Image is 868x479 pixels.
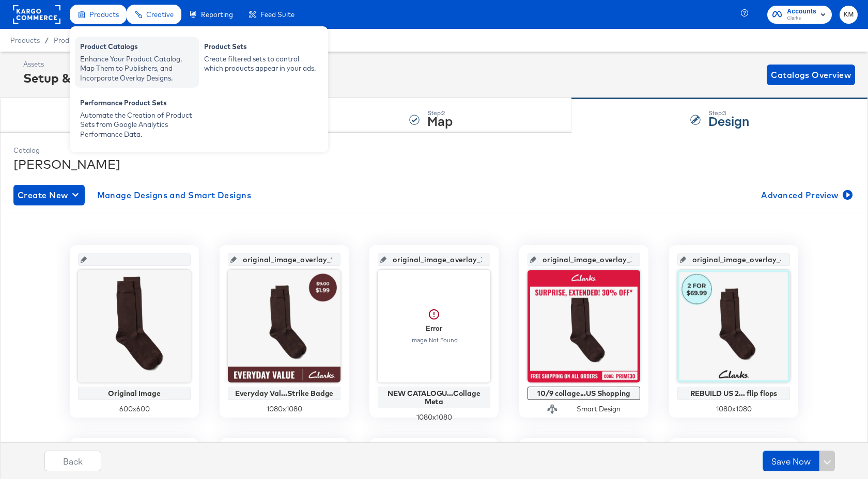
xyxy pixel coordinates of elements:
[54,36,111,44] a: Product Catalogs
[10,36,40,44] span: Products
[763,451,819,471] button: Save Now
[13,155,855,173] div: [PERSON_NAME]
[13,185,85,205] button: Create New
[40,36,54,44] span: /
[771,68,851,82] span: Catalogs Overview
[708,109,749,117] div: Step: 3
[380,389,488,406] div: NEW CATALOGU...Collage Meta
[146,10,174,19] span: Creative
[378,412,490,422] div: 1080 x 1080
[260,10,295,19] span: Feed Suite
[78,404,191,414] div: 600 x 600
[23,69,153,87] div: Setup & Map Catalog
[680,389,787,397] div: REBUILD US 2... flip flops
[18,188,81,202] span: Create New
[89,10,119,19] span: Products
[201,10,233,19] span: Reporting
[844,9,854,21] span: KM
[708,112,749,129] strong: Design
[787,6,816,17] span: Accounts
[787,14,816,23] span: Clarks
[757,185,855,205] button: Advanced Preview
[530,389,638,397] div: 10/9 collage...US Shopping
[840,6,858,24] button: KM
[677,404,790,414] div: 1080 x 1080
[761,188,850,202] span: Advanced Preview
[44,451,101,471] button: Back
[81,389,188,397] div: Original Image
[93,185,256,205] button: Manage Designs and Smart Designs
[427,112,453,129] strong: Map
[13,146,855,155] div: Catalog
[23,59,153,69] div: Assets
[97,188,252,202] span: Manage Designs and Smart Designs
[577,404,621,414] div: Smart Design
[767,65,855,85] button: Catalogs Overview
[767,6,832,24] button: AccountsClarks
[228,404,340,414] div: 1080 x 1080
[230,389,338,397] div: Everyday Val...Strike Badge
[427,109,453,117] div: Step: 2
